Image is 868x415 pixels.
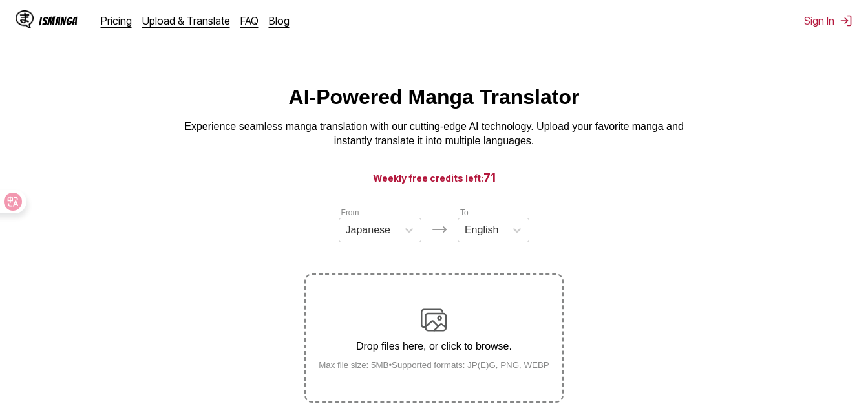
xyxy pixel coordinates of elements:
img: IsManga Logo [16,10,34,28]
h3: Weekly free credits left: [31,169,837,186]
div: IsManga [39,15,78,27]
a: IsManga LogoIsManga [16,10,101,31]
a: Blog [269,14,290,27]
label: To [460,208,469,217]
img: Languages icon [432,222,447,237]
p: Drop files here, or click to browse. [308,341,560,352]
label: From [341,208,359,217]
small: Max file size: 5MB • Supported formats: JP(E)G, PNG, WEBP [308,360,560,370]
a: Pricing [101,14,132,27]
a: Upload & Translate [142,14,230,27]
p: Experience seamless manga translation with our cutting-edge AI technology. Upload your favorite m... [176,120,693,149]
h1: AI-Powered Manga Translator [289,85,580,109]
a: FAQ [240,14,259,27]
button: Sign In [804,14,852,27]
img: Sign out [840,14,852,27]
span: 71 [483,171,496,184]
